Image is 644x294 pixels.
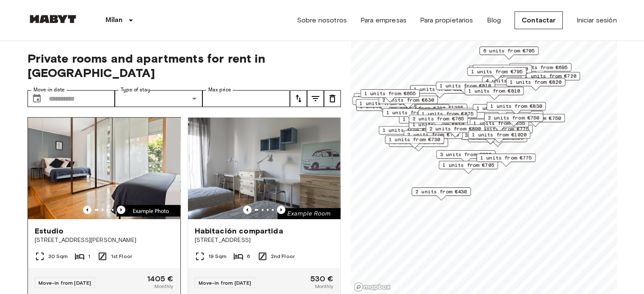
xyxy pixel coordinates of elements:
[514,11,563,29] a: Contactar
[310,275,334,283] span: 530 €
[324,90,341,107] button: tune
[410,85,469,98] div: Map marker
[409,104,463,112] span: 3 units from €1355
[360,89,420,102] div: Map marker
[105,15,123,25] p: Milan
[121,86,150,93] label: Type of stay
[509,63,571,76] div: Map marker
[439,161,498,174] div: Map marker
[48,253,68,260] span: 30 Sqm
[468,130,530,143] div: Map marker
[360,15,406,25] a: Para empresas
[469,66,528,79] div: Map marker
[407,131,459,138] span: 2 units from €730
[510,78,561,86] span: 1 units from €820
[412,115,464,123] span: 2 units from €765
[33,86,65,93] label: Move-in date
[195,226,283,236] span: Habitación compartida
[513,63,567,71] span: 10 units from €695
[440,151,492,158] span: 3 units from €830
[195,236,334,245] span: [STREET_ADDRESS]
[415,108,474,121] div: Map marker
[357,93,409,101] span: 1 units from €695
[111,253,132,260] span: 1st Floor
[277,206,285,214] button: Previous image
[464,87,524,100] div: Map marker
[479,47,539,60] div: Map marker
[486,15,501,25] a: Blog
[473,125,533,138] div: Map marker
[486,102,546,115] div: Map marker
[117,206,125,214] button: Previous image
[379,96,438,109] div: Map marker
[476,154,536,167] div: Map marker
[390,104,449,117] div: Map marker
[525,72,576,80] span: 1 units from €720
[488,114,539,121] span: 2 units from €750
[490,102,542,110] span: 1 units from €830
[420,15,473,25] a: Para propietarios
[480,154,532,162] span: 1 units from €775
[356,99,415,112] div: Map marker
[439,82,491,90] span: 1 units from €810
[509,114,561,122] span: 2 units from €750
[199,280,252,286] span: Move-in from [DATE]
[39,280,91,286] span: Move-in from [DATE]
[83,206,91,214] button: Previous image
[422,110,473,118] span: 1 units from €875
[409,115,468,128] div: Map marker
[28,90,45,107] button: Choose date
[394,104,445,112] span: 2 units from €720
[382,126,434,134] span: 1 units from €695
[297,15,347,25] a: Sobre nosotros
[418,110,477,123] div: Map marker
[307,90,324,107] button: tune
[208,86,231,93] label: Max price
[354,282,391,292] a: Mapbox logo
[484,113,543,126] div: Map marker
[271,253,295,260] span: 2nd Floor
[506,114,565,127] div: Map marker
[147,275,174,283] span: 1405 €
[412,187,471,201] div: Map marker
[473,104,532,117] div: Map marker
[28,118,180,219] img: Marketing picture of unit IT-14-001-002-01H
[243,206,252,214] button: Previous image
[472,131,526,138] span: 1 units from €1020
[404,130,463,143] div: Map marker
[476,65,528,73] span: 1 units from €720
[436,150,495,163] div: Map marker
[389,138,448,151] div: Map marker
[473,119,525,127] span: 1 units from €855
[426,124,485,137] div: Map marker
[290,90,307,107] button: tune
[379,126,438,139] div: Map marker
[35,226,64,236] span: Estudio
[418,108,470,116] span: 2 units from €810
[359,99,411,107] span: 1 units from €695
[429,125,481,132] span: 2 units from €890
[476,104,528,112] span: 1 units from €785
[188,118,340,219] img: Marketing picture of unit IT-14-029-003-04H
[415,188,467,195] span: 2 units from €430
[442,161,494,169] span: 1 units from €705
[436,82,495,95] div: Map marker
[88,253,90,260] span: 1
[382,96,434,104] span: 2 units from €830
[364,90,416,97] span: 1 units from €655
[486,77,537,85] span: 4 units from €735
[471,68,522,75] span: 1 units from €795
[35,236,174,245] span: [STREET_ADDRESS][PERSON_NAME]
[386,109,438,116] span: 1 units from €685
[399,115,458,128] div: Map marker
[356,97,408,104] span: 2 units from €625
[576,15,616,25] a: Iniciar sesión
[208,253,227,260] span: 19 Sqm
[483,47,535,55] span: 6 units from €705
[389,136,440,143] span: 1 units from €730
[28,51,341,80] span: Private rooms and apartments for rent in [GEOGRAPHIC_DATA]
[506,78,565,91] div: Map marker
[473,65,532,78] div: Map marker
[521,72,580,85] div: Map marker
[354,93,413,106] div: Map marker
